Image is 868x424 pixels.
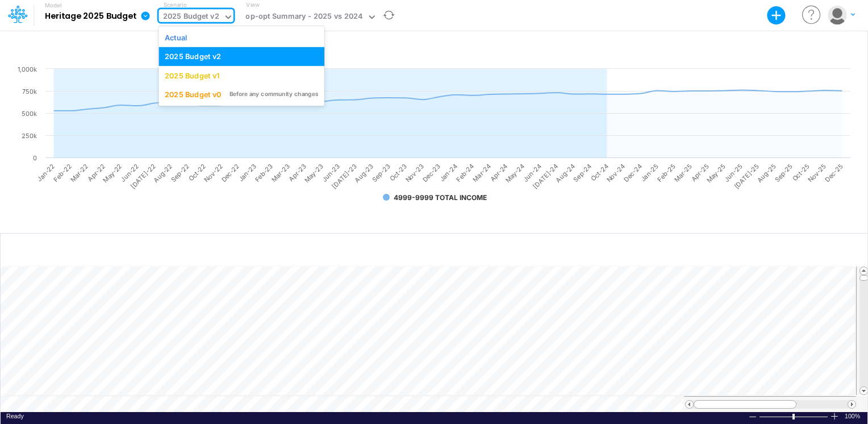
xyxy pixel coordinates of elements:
[220,162,241,183] text: Dec-22
[806,162,828,184] text: Nov-25
[394,193,487,202] text: 4999-9999 TOTAL INCOME
[605,162,627,184] text: Nov-24
[656,162,677,183] text: Feb-25
[521,162,542,183] text: Jun-24
[287,162,308,183] text: Apr-23
[370,162,391,183] text: Sep-23
[421,162,442,183] text: Dec-23
[792,414,795,419] div: Zoom
[673,162,694,183] text: Mar-25
[163,11,219,24] div: 2025 Budget v2
[748,413,757,421] div: Zoom Out
[388,162,408,182] text: Oct-23
[845,412,862,421] span: 100%
[590,162,610,182] text: Oct-24
[622,162,643,183] text: Dec-24
[572,162,593,183] text: Sep-24
[438,162,459,183] text: Jan-24
[165,32,187,43] div: Actual
[504,162,526,184] text: May-24
[102,162,124,184] text: May-22
[705,162,727,184] text: May-25
[164,1,187,9] label: Scenario
[759,412,830,421] div: Zoom
[165,51,221,62] div: 2025 Budget v2
[152,162,174,184] text: Aug-22
[823,162,844,183] text: Dec-25
[45,2,62,9] label: Model
[22,88,37,95] text: 750k
[320,162,341,183] text: Jun-23
[454,162,475,183] text: Feb-24
[45,11,136,22] b: Heritage 2025 Budget
[723,162,744,183] text: Jun-25
[165,70,219,81] div: 2025 Budget v1
[33,154,37,162] text: 0
[756,162,778,184] text: Aug-25
[330,162,358,190] text: [DATE]-23
[245,11,362,24] div: op-opt Summary - 2025 vs 2024
[690,162,711,183] text: Apr-25
[639,162,660,183] text: Jan-25
[69,162,90,183] text: Mar-22
[489,162,510,183] text: Apr-24
[733,162,761,190] text: [DATE]-25
[202,162,224,184] text: Nov-22
[773,162,794,183] text: Sep-25
[187,162,207,182] text: Oct-22
[229,90,319,99] div: Before any community changes
[36,162,57,183] text: Jan-22
[253,162,274,183] text: Feb-23
[22,132,37,140] text: 250k
[129,162,157,190] text: [DATE]-22
[169,162,190,183] text: Sep-22
[845,412,862,421] div: Zoom level
[22,110,37,118] text: 500k
[6,413,24,419] span: Ready
[165,89,221,100] div: 2025 Budget v0
[52,162,73,183] text: Feb-22
[270,162,291,183] text: Mar-23
[237,162,258,183] text: Jan-23
[246,1,259,9] label: View
[86,162,107,183] text: Apr-22
[830,412,839,421] div: Zoom In
[353,162,375,184] text: Aug-23
[404,162,425,184] text: Nov-23
[554,162,577,184] text: Aug-24
[303,162,325,184] text: May-23
[6,412,24,421] div: In Ready mode
[532,162,560,190] text: [DATE]-24
[18,65,37,73] text: 1,000k
[791,162,811,182] text: Oct-25
[471,162,493,183] text: Mar-24
[119,162,140,183] text: Jun-22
